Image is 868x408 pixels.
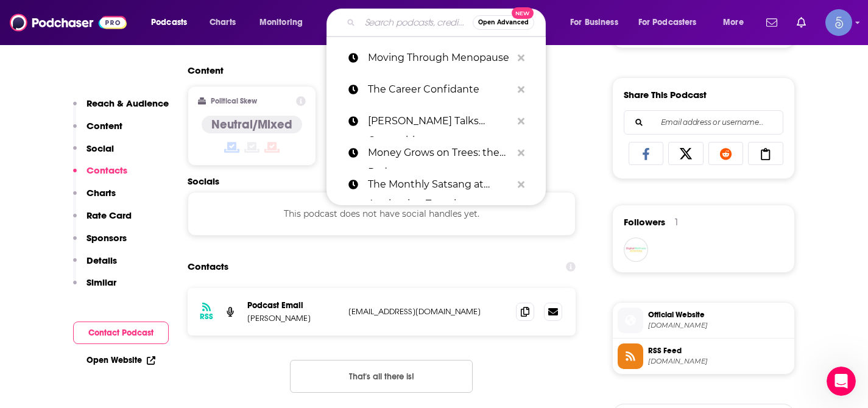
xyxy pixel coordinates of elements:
p: [EMAIL_ADDRESS][DOMAIN_NAME] [348,306,507,317]
span: Logged in as Spiral5-G1 [825,9,852,36]
span: For Podcasters [638,14,697,31]
p: Neville Medhora Talks Copywriting [368,105,512,137]
h3: Share This Podcast [624,89,707,100]
span: More [723,14,744,31]
iframe: Intercom live chat [827,367,856,396]
button: open menu [143,13,203,32]
h2: Political Skew [211,97,257,105]
button: Open AdvancedNew [473,15,534,30]
a: Show notifications dropdown [761,12,782,33]
a: Charts [202,13,243,32]
span: precizion.co.uk [648,321,789,330]
h4: Neutral/Mixed [211,117,292,132]
p: Contacts [86,164,127,176]
p: Similar [86,276,116,288]
p: Podcast Email [247,300,339,311]
p: Rate Card [86,209,132,221]
a: Share on Facebook [629,142,664,165]
button: Content [73,120,122,142]
p: Details [86,255,117,266]
span: Followers [624,216,665,228]
button: Social [73,142,114,165]
a: Official Website[DOMAIN_NAME] [618,308,789,333]
h2: Contacts [188,255,228,278]
a: Moving Through Menopause [326,42,546,74]
p: Moving Through Menopause [368,42,512,74]
div: Search podcasts, credits, & more... [338,9,557,37]
button: open menu [630,13,715,32]
p: Sponsors [86,232,127,244]
a: The Career Confidante [326,74,546,105]
button: Rate Card [73,209,132,232]
p: Charts [86,187,116,199]
a: Show notifications dropdown [792,12,811,33]
button: Details [73,255,117,277]
h2: Socials [188,175,576,187]
button: Reach & Audience [73,97,169,120]
p: The Career Confidante [368,74,512,105]
a: The Monthly Satsang at Awakening Together [326,169,546,200]
button: Sponsors [73,232,127,255]
button: Charts [73,187,116,209]
img: User Profile [825,9,852,36]
div: This podcast does not have social handles yet. [188,192,576,236]
button: open menu [715,13,759,32]
button: Contacts [73,164,127,187]
button: Contact Podcast [73,322,169,344]
button: Nothing here. [290,360,473,393]
span: New [512,7,534,19]
span: Official Website [648,309,789,320]
button: open menu [251,13,319,32]
span: For Business [570,14,618,31]
a: RSS Feed[DOMAIN_NAME] [618,343,789,369]
a: Share on Reddit [708,142,744,165]
button: Show profile menu [825,9,852,36]
p: The Monthly Satsang at Awakening Together [368,169,512,200]
p: Social [86,142,114,154]
a: Open Website [86,355,155,365]
h2: Content [188,65,566,76]
h3: RSS [200,312,213,322]
span: Charts [210,14,236,31]
span: Podcasts [151,14,187,31]
span: RSS Feed [648,345,789,356]
a: Share on X/Twitter [668,142,704,165]
img: digitalwellnessdirectory [624,237,648,262]
p: Money Grows on Trees: the Podcast [368,137,512,169]
button: Similar [73,276,116,299]
span: anchor.fm [648,357,789,366]
input: Search podcasts, credits, & more... [360,13,473,32]
input: Email address or username... [634,111,773,134]
div: Search followers [624,110,783,135]
span: Open Advanced [478,19,529,26]
a: Money Grows on Trees: the Podcast [326,137,546,169]
p: [PERSON_NAME] [247,313,339,323]
span: Monitoring [259,14,303,31]
img: Podchaser - Follow, Share and Rate Podcasts [10,11,127,34]
a: [PERSON_NAME] Talks Copywriting [326,105,546,137]
p: Reach & Audience [86,97,169,109]
div: 1 [675,217,678,228]
p: Content [86,120,122,132]
button: open menu [562,13,633,32]
a: Copy Link [748,142,783,165]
